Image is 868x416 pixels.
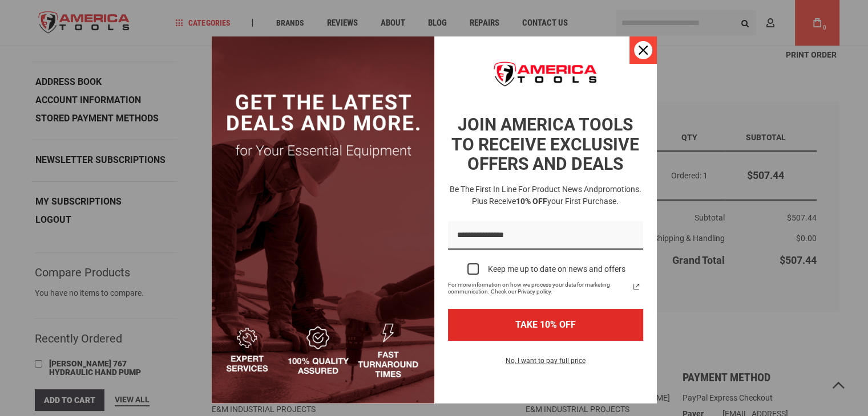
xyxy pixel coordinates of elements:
button: No, I want to pay full price [496,354,595,374]
strong: JOIN AMERICA TOOLS TO RECEIVE EXCLUSIVE OFFERS AND DEALS [451,115,639,174]
h3: Be the first in line for product news and [446,183,645,207]
span: For more information on how we process your data for marketing communication. Check our Privacy p... [448,282,629,295]
input: Email field [448,221,643,250]
span: promotions. Plus receive your first purchase. [472,185,641,206]
svg: close icon [639,46,648,55]
button: Close [629,36,657,64]
div: Keep me up to date on news and offers [488,264,625,274]
iframe: LiveChat chat widget [644,9,868,416]
svg: link icon [629,280,643,293]
strong: 10% OFF [516,197,547,206]
button: TAKE 10% OFF [448,309,643,340]
a: Read our Privacy Policy [629,280,643,293]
